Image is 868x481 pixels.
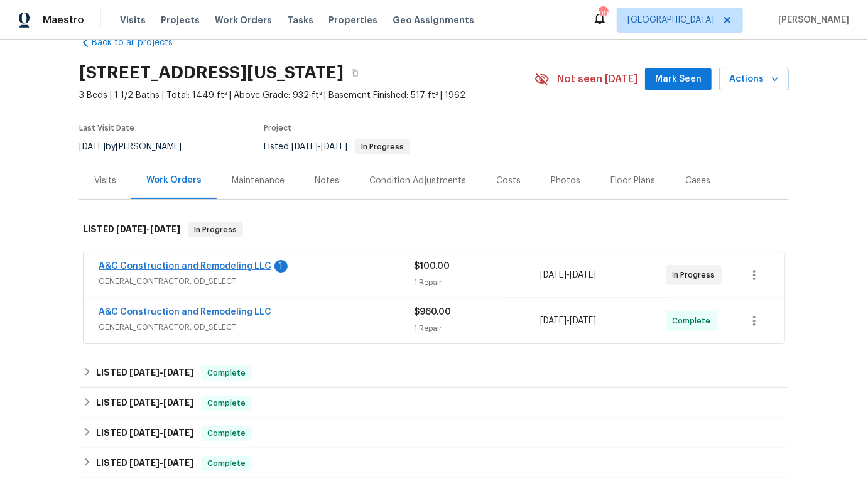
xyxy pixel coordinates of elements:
[328,14,377,26] span: Properties
[189,224,242,236] span: In Progress
[96,426,193,441] h6: LISTED
[264,143,410,151] span: Listed
[202,367,251,379] span: Complete
[344,62,366,84] button: Copy Address
[321,143,347,151] span: [DATE]
[570,271,596,279] span: [DATE]
[315,175,339,187] div: Notes
[291,143,347,151] span: -
[79,358,789,388] div: LISTED [DATE]-[DATE]Complete
[43,14,84,26] span: Maestro
[129,368,160,377] span: [DATE]
[163,398,193,407] span: [DATE]
[202,397,251,409] span: Complete
[129,428,193,437] span: -
[599,8,607,20] div: 99
[129,428,160,437] span: [DATE]
[99,308,271,316] a: A&C Construction and Remodeling LLC
[99,262,271,271] a: A&C Construction and Remodeling LLC
[570,316,596,325] span: [DATE]
[287,16,313,24] span: Tasks
[79,418,789,448] div: LISTED [DATE]-[DATE]Complete
[719,68,789,91] button: Actions
[99,275,414,288] span: GENERAL_CONTRACTOR, OD_SELECT
[673,269,720,281] span: In Progress
[540,269,596,281] span: -
[116,225,146,234] span: [DATE]
[610,175,655,187] div: Floor Plans
[369,175,466,187] div: Condition Adjustments
[94,175,116,187] div: Visits
[161,14,200,26] span: Projects
[96,456,193,471] h6: LISTED
[96,365,193,381] h6: LISTED
[79,143,106,151] span: [DATE]
[99,321,414,333] span: GENERAL_CONTRACTOR, OD_SELECT
[540,316,567,325] span: [DATE]
[274,260,288,273] div: 1
[291,143,318,151] span: [DATE]
[129,458,160,467] span: [DATE]
[264,124,291,132] span: Project
[557,73,637,85] span: Not seen [DATE]
[414,276,540,289] div: 1 Repair
[215,14,272,26] span: Work Orders
[129,398,160,407] span: [DATE]
[356,143,409,151] span: In Progress
[655,72,702,87] span: Mark Seen
[673,315,716,327] span: Complete
[551,175,580,187] div: Photos
[232,175,285,187] div: Maintenance
[729,72,779,87] span: Actions
[96,396,193,411] h6: LISTED
[163,428,193,437] span: [DATE]
[414,308,451,316] span: $960.00
[163,458,193,467] span: [DATE]
[202,457,251,470] span: Complete
[540,271,567,279] span: [DATE]
[79,139,197,154] div: by [PERSON_NAME]
[79,448,789,478] div: LISTED [DATE]-[DATE]Complete
[79,89,534,102] span: 3 Beds | 1 1/2 Baths | Total: 1449 ft² | Above Grade: 932 ft² | Basement Finished: 517 ft² | 1962
[645,68,712,91] button: Mark Seen
[79,36,200,49] a: Back to all projects
[540,315,596,327] span: -
[496,175,521,187] div: Costs
[79,124,134,132] span: Last Visit Date
[79,388,789,418] div: LISTED [DATE]-[DATE]Complete
[685,175,710,187] div: Cases
[83,222,180,237] h6: LISTED
[146,174,202,186] div: Work Orders
[116,225,180,234] span: -
[773,14,849,26] span: [PERSON_NAME]
[393,14,474,26] span: Geo Assignments
[627,14,714,26] span: [GEOGRAPHIC_DATA]
[150,225,180,234] span: [DATE]
[79,67,344,79] h2: [STREET_ADDRESS][US_STATE]
[414,262,450,271] span: $100.00
[129,458,193,467] span: -
[129,398,193,407] span: -
[120,14,146,26] span: Visits
[414,322,540,335] div: 1 Repair
[79,210,789,250] div: LISTED [DATE]-[DATE]In Progress
[202,427,251,440] span: Complete
[163,368,193,377] span: [DATE]
[129,368,193,377] span: -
